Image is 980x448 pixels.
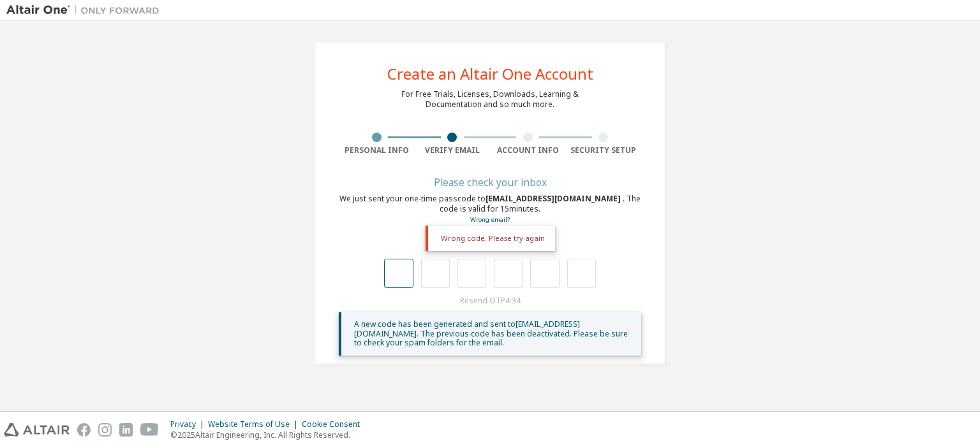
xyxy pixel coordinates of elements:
[302,419,367,430] div: Cookie Consent
[339,178,641,186] div: Please check your inbox
[339,145,415,155] div: Personal Info
[490,145,566,155] div: Account Info
[6,4,166,17] img: Altair One
[387,66,593,82] div: Create an Altair One Account
[170,419,208,430] div: Privacy
[119,423,133,437] img: linkedin.svg
[339,194,641,225] div: We just sent your one-time passcode to . The code is valid for 15 minutes.
[401,89,579,110] div: For Free Trials, Licenses, Downloads, Learning & Documentation and so much more.
[566,145,642,155] div: Security Setup
[170,430,367,440] p: © 2025 Altair Engineering, Inc. All Rights Reserved.
[4,423,70,437] img: altair_logo.svg
[208,419,302,430] div: Website Terms of Use
[77,423,91,437] img: facebook.svg
[486,193,623,204] span: [EMAIL_ADDRESS][DOMAIN_NAME]
[354,319,628,348] span: A new code has been generated and sent to [EMAIL_ADDRESS][DOMAIN_NAME] . The previous code has be...
[415,145,491,155] div: Verify Email
[470,215,510,224] a: Go back to the registration form
[98,423,112,437] img: instagram.svg
[426,226,555,251] div: Wrong code. Please try again
[140,423,159,437] img: youtube.svg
